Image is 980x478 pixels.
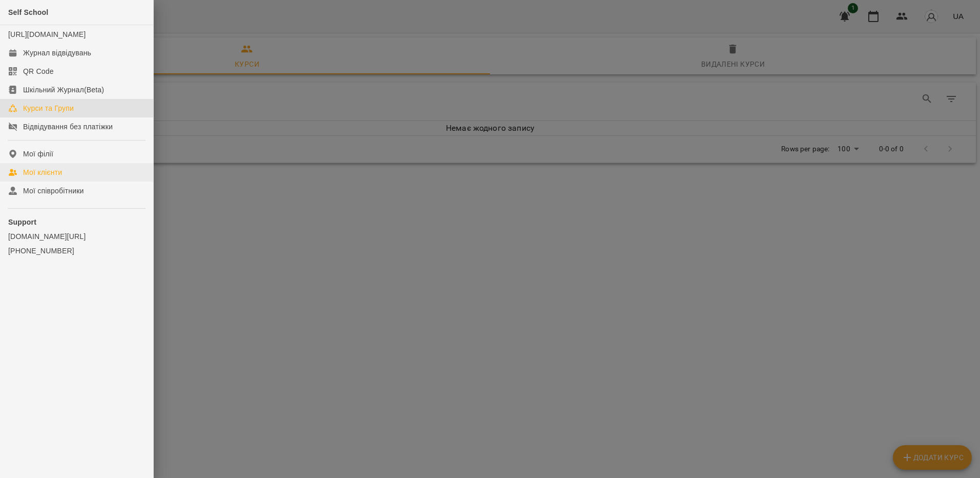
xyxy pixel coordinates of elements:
[8,8,48,16] span: Self School
[8,30,86,38] a: [URL][DOMAIN_NAME]
[23,122,113,132] div: Відвідування без платіжки
[23,66,54,76] div: QR Code
[8,217,145,227] p: Support
[8,246,145,256] a: [PHONE_NUMBER]
[23,167,62,177] div: Мої клієнти
[8,231,145,242] a: [DOMAIN_NAME][URL]
[23,103,74,113] div: Курси та Групи
[23,149,53,159] div: Мої філії
[23,85,104,95] div: Шкільний Журнал(Beta)
[23,186,84,196] div: Мої співробітники
[23,48,91,58] div: Журнал відвідувань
